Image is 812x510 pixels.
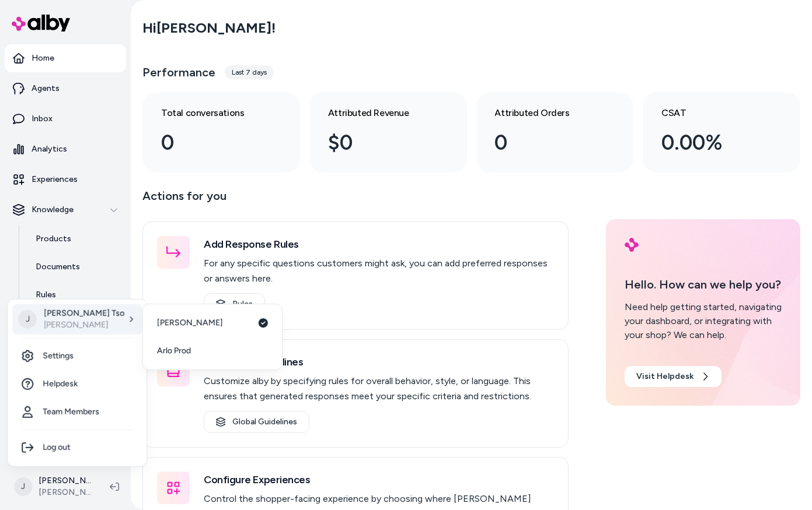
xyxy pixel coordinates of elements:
[157,345,191,357] span: Arlo Prod
[43,378,78,390] span: Helpdesk
[44,319,124,331] p: [PERSON_NAME]
[12,434,142,462] div: Log out
[12,342,142,370] a: Settings
[157,317,223,329] span: [PERSON_NAME]
[44,308,124,319] p: [PERSON_NAME] Tso
[18,310,37,329] span: J
[12,398,142,426] a: Team Members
